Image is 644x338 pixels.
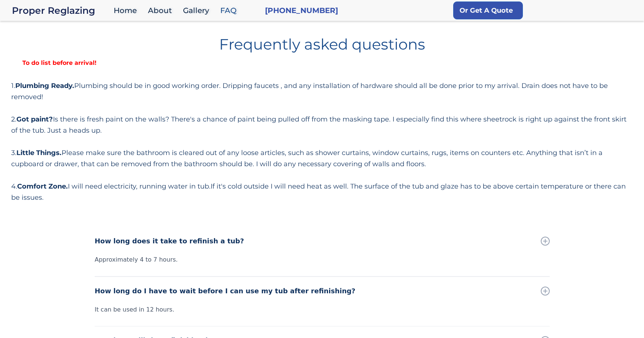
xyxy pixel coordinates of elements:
[95,255,550,264] div: Approximately 4 to 7 hours.
[179,3,217,19] a: Gallery
[12,5,110,16] div: Proper Reglazing
[15,82,74,90] strong: Plumbing Ready.
[17,182,68,190] strong: Comfort Zone.
[95,236,244,246] div: How long does it take to refinish a tub?
[11,59,108,66] strong: To do list before arrival!
[16,115,53,123] strong: Got paint?
[110,3,144,19] a: Home
[11,31,633,52] h1: Frequently asked questions
[265,5,338,16] a: [PHONE_NUMBER]
[453,1,523,19] a: Or Get A Quote
[144,3,179,19] a: About
[16,149,61,157] strong: Little Things.
[11,80,633,203] div: 1. Plumbing should be in good working order. Dripping faucets , and any installation of hardware ...
[12,5,110,16] a: home
[217,3,244,19] a: FAQ
[95,286,356,296] div: How long do I have to wait before I can use my tub after refinishing?
[95,305,550,314] div: It can be used in 12 hours.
